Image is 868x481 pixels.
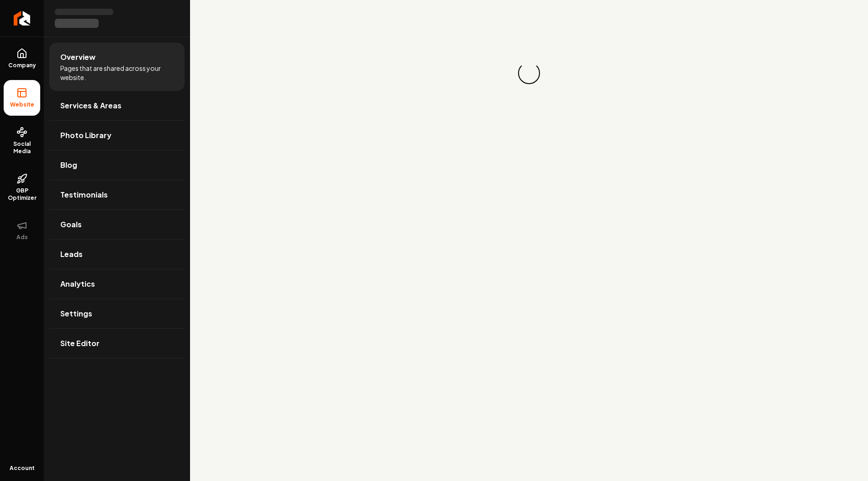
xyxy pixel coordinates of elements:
[49,150,185,180] a: Blog
[6,101,38,108] span: Website
[13,234,32,241] span: Ads
[60,249,83,260] span: Leads
[49,299,185,328] a: Settings
[60,338,100,349] span: Site Editor
[49,210,185,239] a: Goals
[60,100,122,111] span: Services & Areas
[4,213,40,248] button: Ads
[4,187,40,202] span: GBP Optimizer
[60,278,95,289] span: Analytics
[49,91,185,120] a: Services & Areas
[49,329,185,358] a: Site Editor
[5,62,40,69] span: Company
[60,52,95,63] span: Overview
[49,180,185,209] a: Testimonials
[49,269,185,299] a: Analytics
[60,219,82,230] span: Goals
[4,140,40,155] span: Social Media
[515,59,543,87] div: Loading
[10,465,35,472] span: Account
[60,308,92,319] span: Settings
[60,130,111,141] span: Photo Library
[4,41,40,76] a: Company
[60,64,174,82] span: Pages that are shared across your website.
[4,166,40,209] a: GBP Optimizer
[4,119,40,162] a: Social Media
[60,160,77,171] span: Blog
[49,240,185,269] a: Leads
[49,121,185,150] a: Photo Library
[14,11,31,26] img: Rebolt Logo
[60,189,108,200] span: Testimonials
